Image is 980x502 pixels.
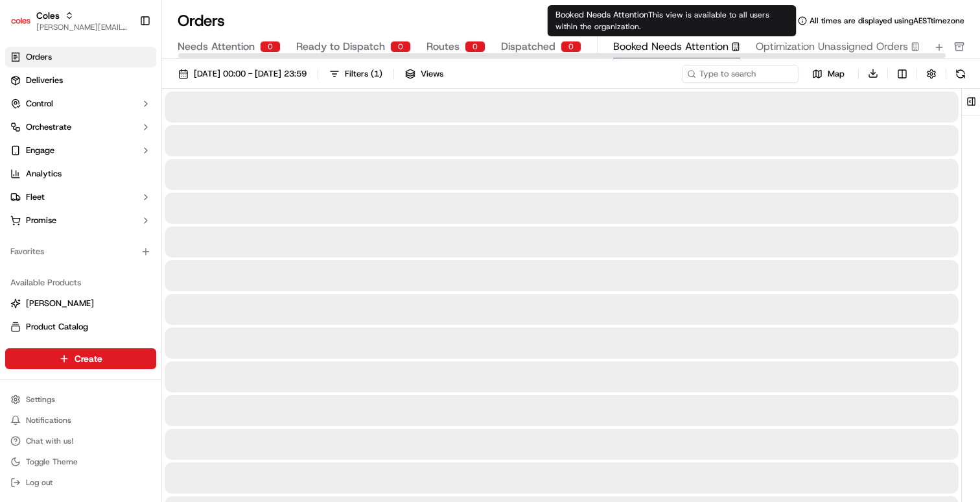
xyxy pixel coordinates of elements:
[26,51,52,63] span: Orders
[26,75,63,86] span: Deliveries
[122,255,208,268] span: API Documentation
[5,163,156,184] a: Analytics
[58,124,213,137] div: Start new chat
[421,68,443,80] span: Views
[426,39,460,54] span: Routes
[13,189,34,209] img: Joseph V.
[5,117,156,137] button: Orchestrate
[548,5,797,36] div: Booked Needs Attention
[172,65,312,83] button: [DATE] 00:00 - [DATE] 23:59
[178,10,225,31] h1: Orders
[5,140,156,161] button: Engage
[260,41,281,53] div: 0
[26,121,71,133] span: Orchestrate
[129,287,157,296] span: Pylon
[91,286,157,296] a: Powered byPylon
[26,168,62,180] span: Analytics
[8,250,104,273] a: 📗Knowledge Base
[110,256,120,267] div: 💻
[5,293,156,314] button: [PERSON_NAME]
[5,187,156,208] button: Fleet
[26,477,52,488] span: Log out
[178,39,255,54] span: Needs Attention
[27,124,51,147] img: 1756434665150-4e636765-6d04-44f2-b13a-1d7bbed723a0
[5,70,156,91] a: Deliveries
[399,65,449,83] button: Views
[5,47,156,67] a: Orders
[10,10,31,31] img: Coles
[5,5,134,36] button: ColesColes[PERSON_NAME][EMAIL_ADDRESS][DOMAIN_NAME]
[5,272,156,293] div: Available Products
[34,84,233,97] input: Got a question? Start typing here...
[5,390,156,409] button: Settings
[13,13,39,39] img: Nash
[5,411,156,429] button: Notifications
[36,22,129,32] button: [PERSON_NAME][EMAIL_ADDRESS][DOMAIN_NAME]
[5,453,156,471] button: Toggle Theme
[804,66,853,82] button: Map
[26,457,78,467] span: Toggle Theme
[323,65,388,83] button: Filters(1)
[561,41,581,53] div: 0
[828,68,845,80] span: Map
[555,10,769,32] span: This view is available to all users within the organization.
[501,39,555,54] span: Dispatched
[26,215,56,226] span: Promise
[13,256,23,267] div: 📗
[10,321,151,333] a: Product Catalog
[26,145,54,156] span: Engage
[5,317,156,337] button: Product Catalog
[5,241,156,262] div: Favorites
[26,436,73,446] span: Chat with us!
[26,191,45,203] span: Fleet
[345,68,382,80] div: Filters
[5,432,156,450] button: Chat with us!
[810,16,964,26] span: All times are displayed using AEST timezone
[5,210,156,231] button: Promise
[26,98,53,110] span: Control
[371,68,382,80] span: ( 1 )
[26,321,88,333] span: Product Catalog
[104,250,213,273] a: 💻API Documentation
[115,201,146,211] span: 3:59 PM
[5,473,156,492] button: Log out
[951,65,970,83] button: Refresh
[26,415,71,425] span: Notifications
[13,52,236,73] p: Welcome 👋
[756,39,908,54] span: Optimization Unassigned Orders
[58,137,178,147] div: We're available if you need us!
[36,9,60,22] button: Coles
[5,348,156,369] button: Create
[13,169,87,179] div: Past conversations
[613,39,729,54] span: Booked Needs Attention
[26,255,99,268] span: Knowledge Base
[682,65,799,83] input: Type to search
[465,41,485,53] div: 0
[40,201,105,211] span: [PERSON_NAME]
[108,201,112,211] span: •
[220,128,236,143] button: Start new chat
[390,41,411,53] div: 0
[10,298,151,309] a: [PERSON_NAME]
[26,202,36,212] img: 1736555255976-a54dd68f-1ca7-489b-9aae-adbdc363a1c4
[26,394,55,405] span: Settings
[13,124,36,147] img: 1736555255976-a54dd68f-1ca7-489b-9aae-adbdc363a1c4
[201,166,236,182] button: See all
[296,39,385,54] span: Ready to Dispatch
[194,68,307,80] span: [DATE] 00:00 - [DATE] 23:59
[5,93,156,114] button: Control
[26,298,94,309] span: [PERSON_NAME]
[75,352,102,365] span: Create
